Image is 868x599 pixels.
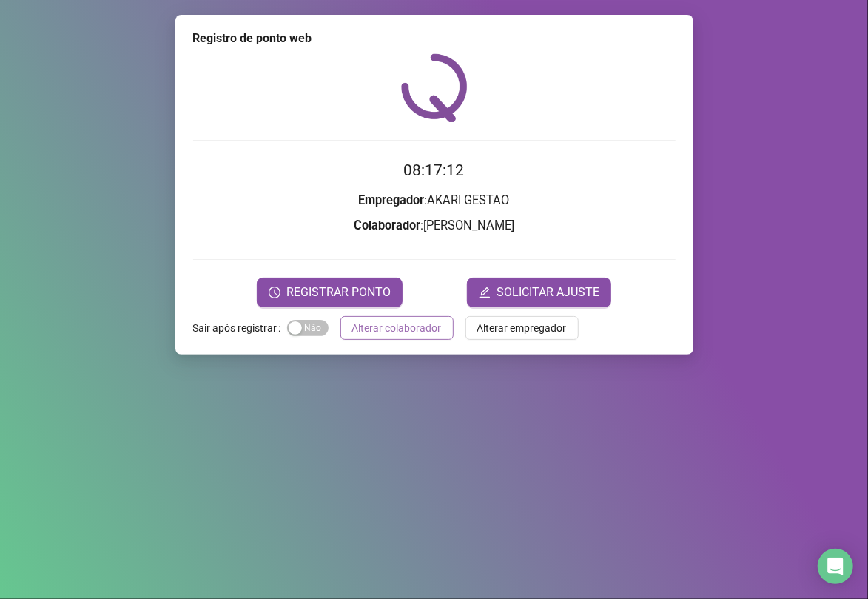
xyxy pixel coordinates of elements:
strong: Colaborador [354,218,420,232]
button: REGISTRAR PONTO [257,278,403,307]
strong: Empregador [359,193,425,207]
img: QRPoint [401,53,468,122]
span: edit [479,287,491,298]
label: Sair após registrar [193,316,287,340]
button: Alterar colaborador [340,316,454,340]
span: REGISTRAR PONTO [286,284,391,301]
span: Alterar colaborador [352,320,442,336]
div: Registro de ponto web [193,30,676,47]
span: clock-circle [269,287,280,298]
div: Open Intercom Messenger [818,549,853,584]
time: 08:17:12 [404,161,465,179]
h3: : AKARI GESTAO [193,191,676,210]
button: Alterar empregador [465,316,579,340]
span: Alterar empregador [477,320,567,336]
h3: : [PERSON_NAME] [193,216,676,235]
button: editSOLICITAR AJUSTE [467,278,611,307]
span: SOLICITAR AJUSTE [497,284,599,301]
